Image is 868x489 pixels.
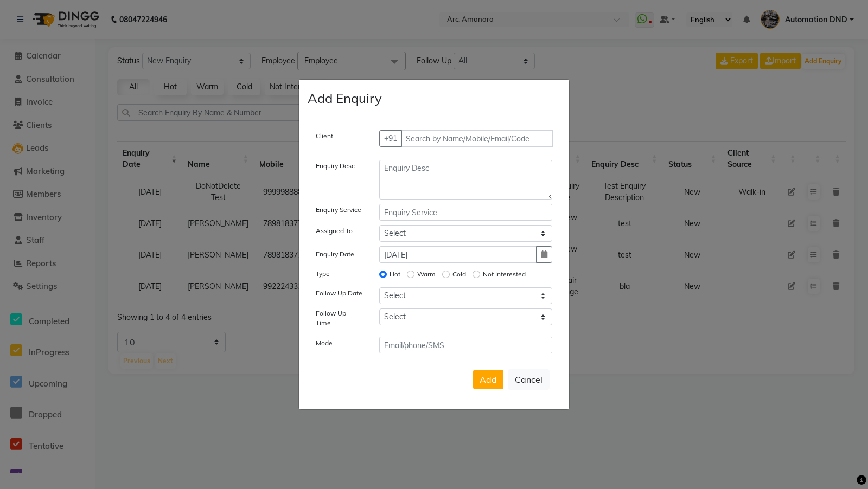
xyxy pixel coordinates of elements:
label: Assigned To [316,226,353,236]
button: +91 [379,130,402,147]
input: Search by Name/Mobile/Email/Code [401,130,553,147]
label: Enquiry Service [316,205,361,215]
button: Cancel [508,369,550,390]
label: Enquiry Date [316,249,354,259]
label: Mode [316,338,333,348]
label: Cold [452,269,466,279]
label: Not Interested [483,269,526,279]
h4: Add Enquiry [308,88,382,108]
label: Client [316,131,333,141]
button: Add [473,370,503,389]
label: Hot [390,269,400,279]
span: Add [480,374,497,385]
label: Follow Up Date [316,288,362,298]
input: Email/phone/SMS [379,337,553,353]
label: Warm [417,269,436,279]
label: Follow Up Time [316,308,363,328]
input: Enquiry Service [379,204,553,221]
label: Type [316,269,330,279]
label: Enquiry Desc [316,161,355,171]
